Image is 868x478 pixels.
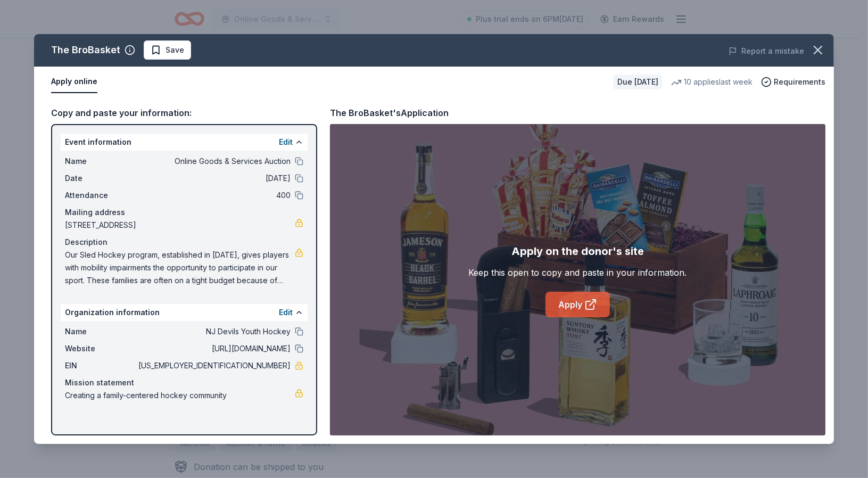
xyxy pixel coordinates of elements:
[61,134,308,151] div: Event information
[65,206,303,219] div: Mailing address
[545,292,610,317] a: Apply
[65,325,136,338] span: Name
[65,342,136,355] span: Website
[65,155,136,168] span: Name
[761,76,825,88] button: Requirements
[469,266,687,279] div: Keep this open to copy and paste in your information.
[136,172,291,185] span: [DATE]
[144,40,191,60] button: Save
[136,155,291,168] span: Online Goods & Services Auction
[65,219,295,232] span: [STREET_ADDRESS]
[136,359,291,372] span: [US_EMPLOYER_IDENTIFICATION_NUMBER]
[671,76,753,88] div: 10 applies last week
[65,389,295,402] span: Creating a family-centered hockey community
[279,306,293,319] button: Edit
[166,44,184,56] span: Save
[51,71,97,93] button: Apply online
[279,136,293,149] button: Edit
[729,45,804,57] button: Report a mistake
[65,359,136,372] span: EIN
[65,172,136,185] span: Date
[774,76,825,88] span: Requirements
[61,304,308,321] div: Organization information
[511,243,644,260] div: Apply on the donor's site
[65,249,295,287] span: Our Sled Hockey program, established in [DATE], gives players with mobility impairments the oppor...
[51,106,317,120] div: Copy and paste your information:
[65,189,136,202] span: Attendance
[330,106,449,120] div: The BroBasket's Application
[136,189,291,202] span: 400
[136,325,291,338] span: NJ Devils Youth Hockey
[613,75,663,89] div: Due [DATE]
[65,376,303,389] div: Mission statement
[51,42,120,59] div: The BroBasket
[65,236,303,249] div: Description
[136,342,291,355] span: [URL][DOMAIN_NAME]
